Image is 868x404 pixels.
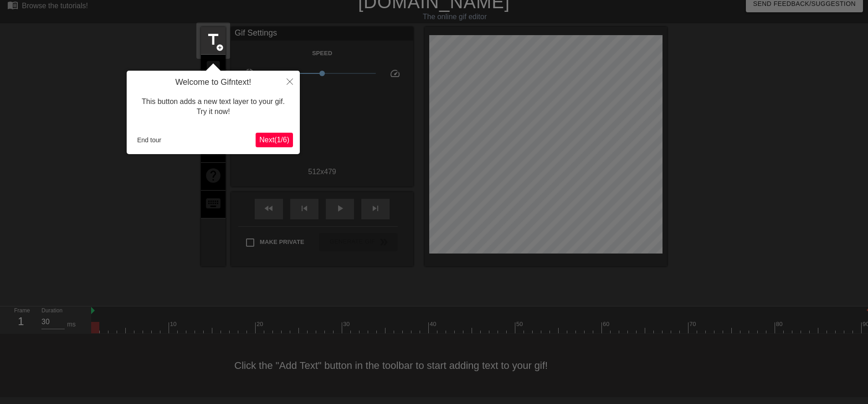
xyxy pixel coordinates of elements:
button: Next [256,133,293,147]
div: This button adds a new text layer to your gif. Try it now! [134,88,293,126]
h4: Welcome to Gifntext! [134,78,293,88]
button: End tour [134,133,165,147]
button: Close [280,71,300,92]
span: Next ( 1 / 6 ) [259,136,289,144]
